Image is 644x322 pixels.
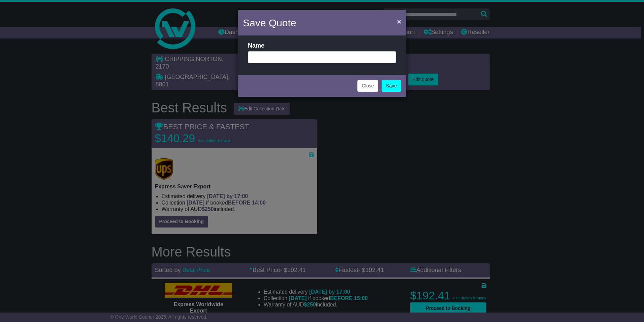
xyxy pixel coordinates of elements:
[397,18,401,25] span: ×
[248,42,264,50] label: Name
[394,15,405,28] button: Close
[382,80,401,92] a: Save
[243,15,296,30] h4: Save Quote
[357,80,378,92] button: Close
